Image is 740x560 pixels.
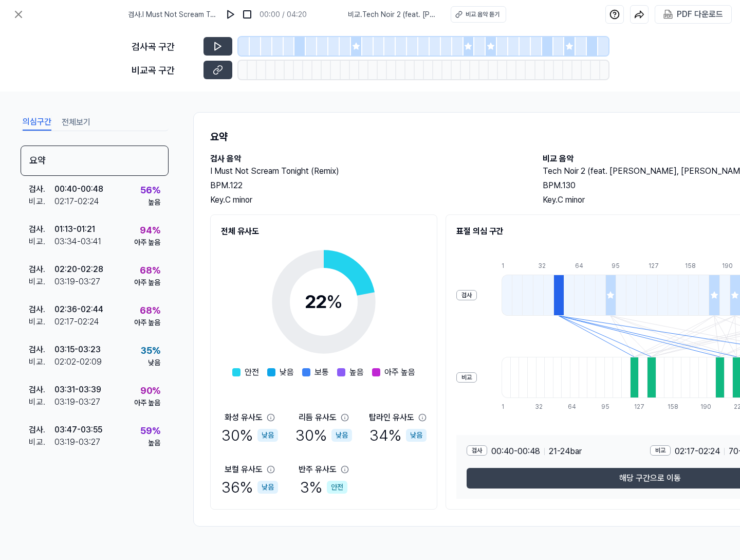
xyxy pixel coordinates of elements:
[369,424,427,447] div: 34 %
[29,344,54,356] div: 검사 .
[406,429,427,442] div: 낮음
[677,8,723,21] div: PDF 다운로드
[54,316,99,328] div: 02:17 - 02:24
[685,261,695,270] div: 158
[148,438,160,448] div: 높음
[128,9,218,20] span: 검사 . I Must Not Scream Tonight (Remix)
[29,183,54,195] div: 검사 .
[326,291,343,313] span: %
[314,366,329,378] span: 보통
[466,10,499,19] div: 비교 음악 듣기
[54,344,101,356] div: 03:15 - 03:23
[210,165,522,177] h2: I Must Not Scream Tonight (Remix)
[54,356,102,368] div: 02:02 - 02:09
[257,481,278,494] div: 낮음
[650,445,671,456] div: 비교
[502,261,512,270] div: 1
[225,411,263,424] div: 화성 유사도
[54,396,100,408] div: 03:19 - 03:27
[242,9,252,20] img: stop
[54,436,100,448] div: 03:19 - 03:27
[299,463,337,476] div: 반주 유사도
[29,276,54,288] div: 비교 .
[348,9,438,20] span: 비교 . Tech Noir 2 (feat. [PERSON_NAME], [PERSON_NAME])
[649,261,659,270] div: 127
[29,356,54,368] div: 비교 .
[601,402,610,411] div: 95
[700,402,709,411] div: 190
[384,366,415,378] span: 아주 높음
[141,344,160,357] div: 35 %
[467,445,487,456] div: 검사
[54,183,103,195] div: 00:40 - 00:48
[535,402,544,411] div: 32
[134,398,160,408] div: 아주 높음
[29,384,54,396] div: 검사 .
[451,6,506,23] button: 비교 음악 듣기
[491,445,540,458] span: 00:40 - 00:48
[29,223,54,236] div: 검사 .
[456,372,477,383] div: 비교
[29,436,54,448] div: 비교 .
[140,263,160,277] div: 68 %
[331,429,352,442] div: 낮음
[349,366,364,378] span: 높음
[54,424,102,436] div: 03:47 - 03:55
[675,445,720,458] span: 02:17 - 02:24
[300,476,347,499] div: 3 %
[299,411,337,424] div: 리듬 유사도
[148,357,160,368] div: 낮음
[54,263,103,276] div: 02:20 - 02:28
[221,476,278,499] div: 36 %
[634,9,644,20] img: share
[29,316,54,328] div: 비교 .
[29,303,54,316] div: 검사 .
[221,424,278,447] div: 30 %
[549,445,582,458] span: 21 - 24 bar
[210,153,522,165] h2: 검사 음악
[245,366,259,378] span: 안전
[634,402,643,411] div: 127
[257,429,278,442] div: 낮음
[148,197,160,208] div: 높음
[140,424,160,438] div: 59 %
[502,402,510,411] div: 1
[140,183,160,197] div: 56 %
[260,9,307,20] div: 00:00 / 04:20
[54,384,101,396] div: 03:31 - 03:39
[140,303,160,317] div: 68 %
[609,9,620,20] img: help
[62,114,90,131] button: 전체보기
[210,194,522,206] div: Key. C minor
[134,317,160,328] div: 아주 높음
[305,288,343,316] div: 22
[54,223,95,236] div: 01:13 - 01:21
[134,237,160,248] div: 아주 높음
[668,402,676,411] div: 158
[575,261,585,270] div: 64
[29,195,54,208] div: 비교 .
[456,290,477,300] div: 검사
[54,276,100,288] div: 03:19 - 03:27
[612,261,622,270] div: 95
[538,261,548,270] div: 32
[663,10,673,19] img: PDF Download
[29,396,54,408] div: 비교 .
[132,63,197,77] div: 비교곡 구간
[140,223,160,237] div: 94 %
[29,263,54,276] div: 검사 .
[54,236,101,248] div: 03:34 - 03:41
[134,277,160,288] div: 아주 높음
[722,261,732,270] div: 190
[23,114,51,131] button: 의심구간
[29,424,54,436] div: 검사 .
[210,179,522,192] div: BPM. 122
[21,146,169,176] div: 요약
[54,303,103,316] div: 02:36 - 02:44
[226,9,236,20] img: play
[54,195,99,208] div: 02:17 - 02:24
[568,402,577,411] div: 64
[132,40,197,53] div: 검사곡 구간
[327,481,347,494] div: 안전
